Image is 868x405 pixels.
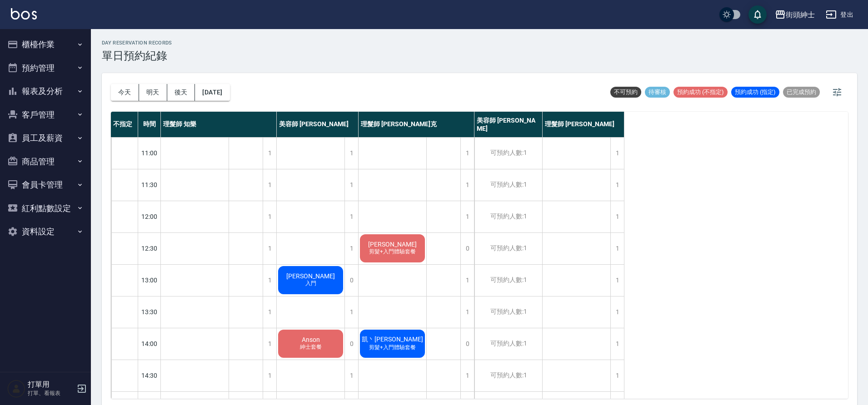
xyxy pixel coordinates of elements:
[138,169,161,201] div: 11:30
[460,233,474,264] div: 0
[263,169,276,201] div: 1
[474,265,542,296] div: 可預約人數:1
[474,138,542,169] div: 可預約人數:1
[300,336,322,343] span: Anson
[610,265,624,296] div: 1
[822,6,857,23] button: 登出
[359,112,474,137] div: 理髮師 [PERSON_NAME]克
[344,233,358,264] div: 1
[139,84,167,101] button: 明天
[284,272,337,280] span: [PERSON_NAME]
[102,40,172,46] h2: day Reservation records
[610,328,624,360] div: 1
[111,112,138,137] div: 不指定
[344,328,358,360] div: 0
[263,328,276,360] div: 1
[304,280,318,287] span: 入門
[367,248,418,256] span: 剪髮+入門體驗套餐
[366,241,419,248] span: [PERSON_NAME]
[474,169,542,201] div: 可預約人數:1
[7,380,25,398] img: Person
[783,88,820,96] span: 已完成預約
[138,201,161,232] div: 12:00
[610,233,624,264] div: 1
[344,296,358,328] div: 1
[263,296,276,328] div: 1
[111,84,139,101] button: 今天
[786,9,815,20] div: 街頭紳士
[4,103,87,127] button: 客戶管理
[360,336,425,344] span: 凱丶[PERSON_NAME]
[138,232,161,264] div: 12:30
[474,233,542,264] div: 可預約人數:1
[138,137,161,169] div: 11:00
[771,5,818,24] button: 街頭紳士
[460,296,474,328] div: 1
[344,138,358,169] div: 1
[731,88,779,96] span: 預約成功 (指定)
[460,201,474,232] div: 1
[11,8,37,20] img: Logo
[195,84,229,101] button: [DATE]
[344,201,358,232] div: 1
[161,112,277,137] div: 理髮師 知樂
[474,360,542,391] div: 可預約人數:1
[645,88,670,96] span: 待審核
[610,138,624,169] div: 1
[4,126,87,150] button: 員工及薪資
[460,169,474,201] div: 1
[344,169,358,201] div: 1
[344,265,358,296] div: 0
[263,138,276,169] div: 1
[344,360,358,391] div: 1
[460,328,474,360] div: 0
[610,296,624,328] div: 1
[138,296,161,328] div: 13:30
[102,49,172,62] h3: 單日預約紀錄
[167,84,195,101] button: 後天
[543,112,624,137] div: 理髮師 [PERSON_NAME]
[610,201,624,232] div: 1
[263,201,276,232] div: 1
[4,56,87,80] button: 預約管理
[28,389,74,397] p: 打單、看報表
[460,138,474,169] div: 1
[298,343,324,351] span: 紳士套餐
[474,296,542,328] div: 可預約人數:1
[138,360,161,391] div: 14:30
[263,360,276,391] div: 1
[4,33,87,56] button: 櫃檯作業
[748,5,767,24] button: save
[460,265,474,296] div: 1
[610,88,641,96] span: 不可預約
[610,360,624,391] div: 1
[4,79,87,103] button: 報表及分析
[4,173,87,197] button: 會員卡管理
[277,112,359,137] div: 美容師 [PERSON_NAME]
[474,201,542,232] div: 可預約人數:1
[4,197,87,220] button: 紅利點數設定
[4,220,87,243] button: 資料設定
[138,112,161,137] div: 時間
[367,344,418,351] span: 剪髮+入門體驗套餐
[4,150,87,173] button: 商品管理
[263,233,276,264] div: 1
[138,328,161,360] div: 14:00
[610,169,624,201] div: 1
[263,265,276,296] div: 1
[474,112,543,137] div: 美容師 [PERSON_NAME]
[673,88,728,96] span: 預約成功 (不指定)
[28,380,74,389] h5: 打單用
[138,264,161,296] div: 13:00
[460,360,474,391] div: 1
[474,328,542,360] div: 可預約人數:1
